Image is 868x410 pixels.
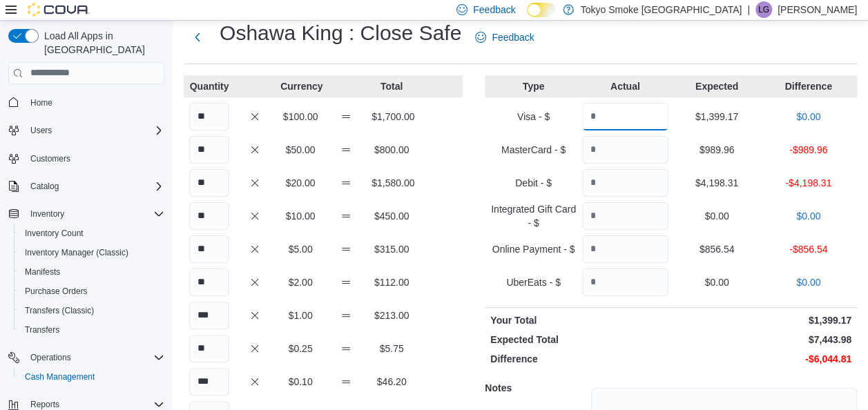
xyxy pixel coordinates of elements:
a: Transfers (Classic) [19,302,99,319]
span: Inventory Manager (Classic) [19,244,164,261]
p: $800.00 [372,143,412,157]
button: Inventory Count [14,224,170,243]
button: Users [3,121,170,140]
button: Purchase Orders [14,282,170,301]
p: Online Payment - $ [490,242,577,256]
button: Customers [3,148,170,168]
p: Currency [280,79,320,93]
span: Purchase Orders [25,286,88,297]
button: Home [3,92,170,113]
div: Logan Gardner [755,1,772,18]
p: $5.75 [372,342,412,355]
input: Quantity [189,269,229,296]
span: Purchase Orders [19,283,164,300]
span: Customers [30,153,70,164]
p: MasterCard - $ [490,143,577,157]
button: Transfers (Classic) [14,301,170,320]
span: Catalog [30,181,59,192]
p: $5.00 [280,242,320,256]
p: $315.00 [372,242,412,256]
button: Operations [25,349,77,366]
p: $0.00 [765,209,851,223]
a: Manifests [19,264,66,280]
button: Inventory [3,204,170,224]
button: Inventory [25,206,70,222]
p: [PERSON_NAME] [778,1,857,18]
p: $50.00 [280,143,320,157]
p: $1,700.00 [372,110,412,124]
input: Dark Mode [527,3,556,17]
input: Quantity [189,103,229,130]
button: Manifests [14,262,170,282]
p: $989.96 [674,143,760,157]
input: Quantity [582,169,668,197]
h1: Oshawa King : Close Safe [220,19,461,47]
span: Transfers [19,322,164,338]
span: Customers [25,150,164,167]
span: Reports [30,399,59,410]
span: Catalog [25,178,164,195]
span: Transfers [25,324,59,335]
p: $0.00 [765,110,851,124]
a: Purchase Orders [19,283,93,300]
input: Quantity [189,136,229,164]
p: $10.00 [280,209,320,223]
img: Cova [28,3,90,17]
p: Visa - $ [490,110,577,124]
p: $0.00 [765,275,851,289]
input: Quantity [189,302,229,329]
p: $450.00 [372,209,412,223]
span: Transfers (Classic) [19,302,164,319]
p: $0.00 [674,209,760,223]
span: Dark Mode [527,17,528,18]
button: Cash Management [14,367,170,387]
p: $4,198.31 [674,176,760,190]
p: $1,580.00 [372,176,412,190]
p: $7,443.98 [674,333,851,346]
p: -$856.54 [765,242,851,256]
button: Catalog [25,178,64,195]
a: Customers [25,150,76,167]
input: Quantity [582,235,668,263]
p: $2.00 [280,275,320,289]
p: $1.00 [280,309,320,322]
p: Difference [490,352,668,366]
input: Quantity [189,202,229,230]
button: Operations [3,348,170,367]
p: -$4,198.31 [765,176,851,190]
span: Manifests [25,266,60,277]
span: Users [25,122,164,139]
button: Inventory Manager (Classic) [14,243,170,262]
a: Inventory Manager (Classic) [19,244,134,261]
a: Home [25,95,58,111]
p: $112.00 [372,275,412,289]
a: Cash Management [19,369,100,385]
button: Catalog [3,177,170,196]
span: Inventory Count [19,225,164,242]
span: Manifests [19,264,164,280]
p: $213.00 [372,309,412,322]
p: $856.54 [674,242,760,256]
p: $100.00 [280,110,320,124]
input: Quantity [582,202,668,230]
input: Quantity [582,136,668,164]
input: Quantity [189,368,229,396]
p: Difference [765,79,851,93]
span: Users [30,125,52,136]
p: $1,399.17 [674,313,851,327]
span: Operations [30,352,71,363]
p: $0.10 [280,375,320,389]
p: -$989.96 [765,143,851,157]
button: Users [25,122,57,139]
input: Quantity [189,335,229,362]
p: $1,399.17 [674,110,760,124]
p: Expected [674,79,760,93]
input: Quantity [189,169,229,197]
span: Cash Management [25,371,95,382]
a: Feedback [470,23,539,51]
p: Your Total [490,313,668,327]
p: Integrated Gift Card - $ [490,202,577,230]
p: $0.25 [280,342,320,355]
h5: Notes [485,374,588,402]
p: Type [490,79,577,93]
